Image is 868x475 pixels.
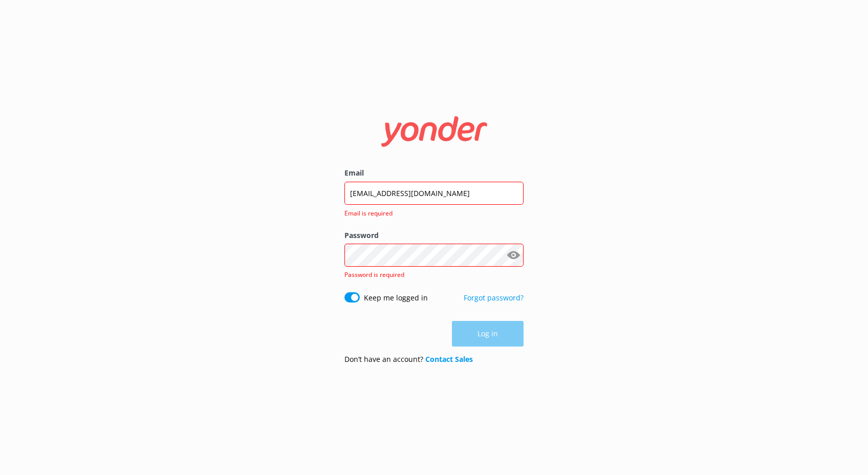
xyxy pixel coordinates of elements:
button: Show password [503,245,524,266]
label: Password [344,230,524,241]
span: Email is required [344,208,517,218]
label: Keep me logged in [364,292,428,304]
label: Email [344,167,524,179]
a: Forgot password? [464,293,524,303]
p: Don’t have an account? [344,354,473,365]
span: Password is required [344,270,404,279]
a: Contact Sales [425,354,473,364]
input: user@emailaddress.com [344,182,524,205]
